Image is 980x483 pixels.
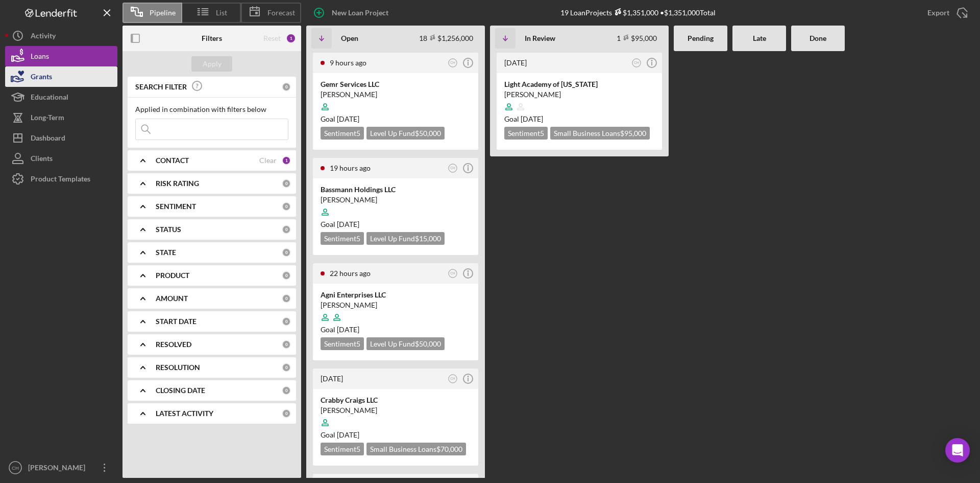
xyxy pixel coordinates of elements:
span: Pipeline [150,9,176,17]
button: Apply [191,56,232,72]
div: 0 [282,179,291,188]
div: Small Business Loans $95,000 [550,127,650,140]
div: [PERSON_NAME] [321,195,471,205]
time: 10/29/2025 [337,220,359,228]
span: Goal [321,325,359,334]
div: Sentiment 5 [504,127,548,140]
div: 0 [282,225,291,234]
div: [PERSON_NAME] [26,457,92,480]
span: Goal [321,220,359,228]
div: Level Up Fund $50,000 [366,127,445,140]
a: Grants [5,66,117,87]
text: CH [450,377,455,380]
div: Sentiment 5 [321,127,364,140]
div: 0 [282,409,291,418]
button: Long-Term [5,107,117,128]
b: Done [810,34,826,42]
b: RESOLVED [156,340,191,349]
b: Late [753,34,766,42]
div: Product Templates [31,169,90,192]
button: CH [446,162,460,175]
b: In Review [525,34,555,42]
time: 2025-07-10 15:06 [504,58,527,67]
button: New Loan Project [306,3,399,23]
div: 1 [286,33,296,43]
text: CH [634,61,639,64]
div: Light Academy of [US_STATE] [504,79,654,89]
div: [PERSON_NAME] [321,405,471,416]
div: Loans [31,46,49,69]
div: Reset [263,34,281,42]
span: Goal [504,114,543,123]
div: 19 Loan Projects • $1,351,000 Total [560,8,716,17]
a: [DATE]CHCrabby Craigs LLC[PERSON_NAME]Goal [DATE]Sentiment5Small Business Loans$70,000 [311,367,480,467]
a: [DATE]CHLight Academy of [US_STATE][PERSON_NAME]Goal [DATE]Sentiment5Small Business Loans$95,000 [495,51,664,151]
time: 2025-08-13 01:15 [330,164,371,172]
div: [PERSON_NAME] [321,89,471,100]
div: Level Up Fund $15,000 [366,232,445,245]
b: PRODUCT [156,271,189,280]
button: Clients [5,148,117,169]
span: Goal [321,114,359,123]
div: 0 [282,271,291,280]
div: 1 [282,156,291,165]
button: CH [446,267,460,281]
b: CLOSING DATE [156,386,205,395]
div: Gemr Services LLC [321,79,471,89]
div: $1,351,000 [612,8,658,17]
div: Level Up Fund $50,000 [366,337,445,350]
div: 0 [282,386,291,395]
time: 2025-08-13 11:05 [330,58,366,67]
span: List [216,9,227,17]
time: 09/24/2025 [337,114,359,123]
div: Clients [31,148,53,171]
b: Pending [688,34,714,42]
div: Educational [31,87,68,110]
div: 0 [282,363,291,372]
a: Educational [5,87,117,107]
div: 0 [282,340,291,349]
text: CH [450,61,455,64]
div: Long-Term [31,107,64,130]
button: CH [446,56,460,70]
div: 0 [282,294,291,303]
text: CH [12,465,19,471]
button: Activity [5,26,117,46]
div: Activity [31,26,56,49]
b: Filters [202,34,222,42]
b: STATE [156,248,176,257]
b: START DATE [156,317,197,326]
a: 22 hours agoCHAgni Enterprises LLC[PERSON_NAME]Goal [DATE]Sentiment5Level Up Fund$50,000 [311,262,480,362]
b: STATUS [156,225,181,234]
button: CH [446,372,460,386]
div: Apply [203,56,222,72]
b: Open [341,34,358,42]
button: Product Templates [5,169,117,189]
div: Grants [31,66,52,89]
div: New Loan Project [332,3,388,23]
div: 0 [282,317,291,326]
b: RISK RATING [156,179,199,188]
div: 0 [282,248,291,257]
div: 0 [282,202,291,211]
div: Applied in combination with filters below [135,105,288,113]
div: Dashboard [31,128,65,151]
span: Forecast [267,9,295,17]
button: Dashboard [5,128,117,148]
div: Crabby Craigs LLC [321,395,471,405]
div: Sentiment 5 [321,337,364,350]
div: 0 [282,82,291,91]
b: CONTACT [156,156,189,165]
b: SENTIMENT [156,202,196,211]
time: 10/27/2025 [337,430,359,439]
a: 19 hours agoCHBassmann Holdings LLC[PERSON_NAME]Goal [DATE]Sentiment5Level Up Fund$15,000 [311,156,480,257]
div: Agni Enterprises LLC [321,290,471,300]
div: 1 $95,000 [617,34,657,42]
time: 2025-08-10 11:35 [321,374,343,383]
div: 18 $1,256,000 [419,34,473,42]
b: LATEST ACTIVITY [156,409,213,418]
button: Loans [5,46,117,66]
